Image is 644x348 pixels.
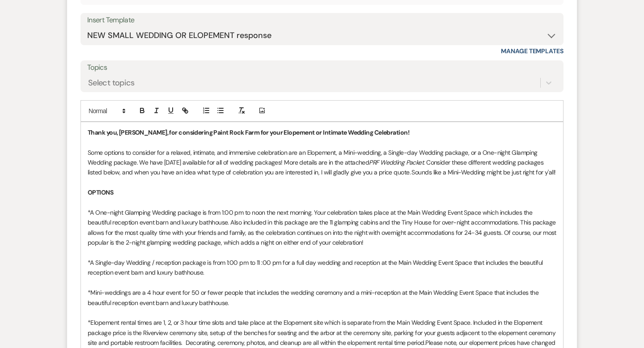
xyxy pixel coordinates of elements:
[87,14,557,27] div: Insert Template
[87,61,557,74] label: Topics
[88,288,556,308] p: *Mini-weddings are a 4 hour event for 50 or fewer people that includes the wedding ceremony and a...
[88,128,409,136] strong: Thank you, [PERSON_NAME], for considering Paint Rock Farm for your Elopement or Intimate Wedding ...
[88,208,556,248] p: *A One-night Glamping Wedding package is from 1:00 pm to noon the next morning. Your celebration ...
[501,47,563,55] a: Manage Templates
[88,258,556,278] p: *A Single-day Wedding / reception package is from 1:00 pm to 11 :00 pm for a full day wedding and...
[88,188,113,196] strong: OPTIONS
[88,76,135,89] div: Select topics
[88,148,556,178] p: Some options to consider for a relaxed, intimate, and immersive celebration are an Elopement, a M...
[369,158,424,166] em: PRF Wedding Packet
